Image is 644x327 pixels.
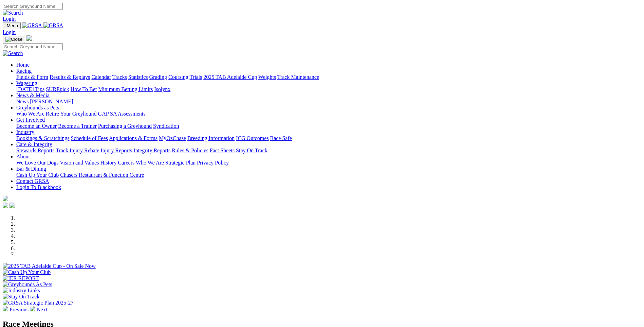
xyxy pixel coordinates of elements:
[3,294,39,300] img: Stay On Track
[3,281,52,288] img: Greyhounds As Pets
[16,74,48,80] a: Fields & Form
[30,99,73,104] a: [PERSON_NAME]
[3,300,73,306] img: GRSA Strategic Plan 2025-27
[128,74,148,80] a: Statistics
[46,86,69,92] a: SUREpick
[118,160,134,166] a: Careers
[16,135,69,141] a: Bookings & Scratchings
[3,43,63,50] input: Search
[100,160,116,166] a: History
[58,123,97,129] a: Become a Trainer
[16,111,641,117] div: Greyhounds as Pets
[16,166,46,172] a: Bar & Dining
[3,203,8,208] img: facebook.svg
[3,29,16,35] a: Login
[16,123,57,129] a: Become an Owner
[98,86,153,92] a: Minimum Betting Limits
[203,74,257,80] a: 2025 TAB Adelaide Cup
[16,111,44,117] a: Who We Are
[168,74,188,80] a: Coursing
[10,307,29,312] span: Previous
[56,148,99,153] a: Track Injury Rebate
[71,135,108,141] a: Schedule of Fees
[71,86,97,92] a: How To Bet
[16,105,59,110] a: Greyhounds as Pets
[153,123,179,129] a: Syndication
[236,148,267,153] a: Stay On Track
[5,37,22,42] img: Close
[159,135,186,141] a: MyOzChase
[37,307,47,312] span: Next
[60,172,144,178] a: Chasers Restaurant & Function Centre
[16,141,52,147] a: Care & Integrity
[3,263,96,269] img: 2025 TAB Adelaide Cup - On Sale Now
[16,68,32,74] a: Racing
[3,3,63,10] input: Search
[7,23,18,28] span: Menu
[187,135,235,141] a: Breeding Information
[16,62,30,68] a: Home
[3,288,40,294] img: Industry Links
[16,154,30,159] a: About
[91,74,111,80] a: Calendar
[98,123,152,129] a: Purchasing a Greyhound
[189,74,202,80] a: Trials
[197,160,229,166] a: Privacy Policy
[3,269,51,275] img: Cash Up Your Club
[3,36,25,43] button: Toggle navigation
[16,148,641,154] div: Care & Integrity
[16,74,641,80] div: Racing
[3,16,16,22] a: Login
[277,74,319,80] a: Track Maintenance
[16,172,641,178] div: Bar & Dining
[133,148,170,153] a: Integrity Reports
[172,148,208,153] a: Rules & Policies
[16,123,641,129] div: Get Involved
[3,50,23,56] img: Search
[3,307,30,312] a: Previous
[16,117,45,123] a: Get Involved
[210,148,235,153] a: Fact Sheets
[16,184,61,190] a: Login To Blackbook
[22,22,42,29] img: GRSA
[16,86,641,92] div: Wagering
[16,135,641,141] div: Industry
[60,160,99,166] a: Vision and Values
[16,160,641,166] div: About
[3,10,23,16] img: Search
[98,111,146,117] a: GAP SA Assessments
[16,148,54,153] a: Stewards Reports
[16,129,34,135] a: Industry
[16,99,29,104] a: News
[16,99,641,105] div: News & Media
[3,196,8,201] img: logo-grsa-white.png
[16,86,44,92] a: [DATE] Tips
[112,74,127,80] a: Tracks
[270,135,292,141] a: Race Safe
[26,35,32,41] img: logo-grsa-white.png
[30,307,47,312] a: Next
[43,22,63,29] img: GRSA
[109,135,158,141] a: Applications & Forms
[3,22,21,29] button: Toggle navigation
[236,135,269,141] a: ICG Outcomes
[50,74,90,80] a: Results & Replays
[46,111,97,117] a: Retire Your Greyhound
[10,203,15,208] img: twitter.svg
[16,80,37,86] a: Wagering
[136,160,164,166] a: Who We Are
[100,148,132,153] a: Injury Reports
[30,306,35,311] img: chevron-right-pager-white.svg
[16,160,58,166] a: We Love Our Dogs
[16,92,50,98] a: News & Media
[16,178,49,184] a: Contact GRSA
[16,172,59,178] a: Cash Up Your Club
[258,74,276,80] a: Weights
[3,275,39,281] img: IER REPORT
[3,306,8,311] img: chevron-left-pager-white.svg
[154,86,170,92] a: Isolynx
[149,74,167,80] a: Grading
[165,160,196,166] a: Strategic Plan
